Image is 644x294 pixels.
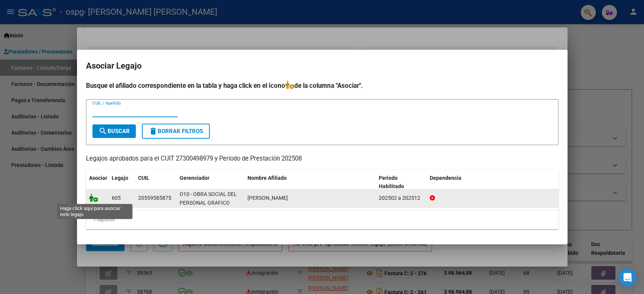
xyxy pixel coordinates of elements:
[618,268,636,286] div: Open Intercom Messenger
[180,191,237,206] span: O10 - OBRA SOCIAL DEL PERSONAL GRAFICO
[177,170,244,195] datatable-header-cell: Gerenciador
[180,175,209,181] span: Gerenciador
[86,81,558,90] h4: Busque el afiliado correspondiente en la tabla y haga click en el ícono de la columna "Asociar".
[86,154,558,164] p: Legajos aprobados para el CUIT 27300498979 y Período de Prestación 202508
[92,124,136,138] button: Buscar
[86,170,109,195] datatable-header-cell: Asociar
[376,170,427,195] datatable-header-cell: Periodo Habilitado
[379,175,404,190] span: Periodo Habilitado
[149,127,158,136] mat-icon: delete
[142,124,210,139] button: Borrar Filtros
[86,59,558,73] h2: Asociar Legajo
[427,170,558,195] datatable-header-cell: Dependencia
[138,194,171,202] div: 20559585875
[86,210,558,229] div: 1 registros
[112,195,121,201] span: 605
[89,175,107,181] span: Asociar
[244,170,376,195] datatable-header-cell: Nombre Afiliado
[247,195,288,201] span: HEFFLING JOAQUIN
[379,194,424,202] div: 202502 a 202512
[149,128,203,135] span: Borrar Filtros
[112,175,128,181] span: Legajo
[138,175,149,181] span: CUIL
[135,170,177,195] datatable-header-cell: CUIL
[247,175,287,181] span: Nombre Afiliado
[98,128,130,135] span: Buscar
[109,170,135,195] datatable-header-cell: Legajo
[430,175,461,181] span: Dependencia
[98,127,108,136] mat-icon: search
